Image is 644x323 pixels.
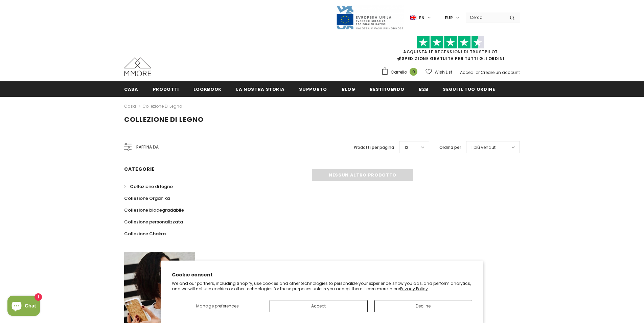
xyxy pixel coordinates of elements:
span: B2B [419,86,428,92]
a: Creare un account [481,70,520,75]
a: Casa [124,81,138,97]
label: Ordina per [439,144,461,151]
span: Collezione di legno [130,183,173,190]
a: Casa [124,102,136,110]
a: supporto [299,81,327,97]
inbox-online-store-chat: Shopify online store chat [5,296,42,318]
input: Search Site [466,12,505,22]
a: Restituendo [370,81,404,97]
button: Decline [374,300,473,312]
a: Collezione Chakra [124,228,166,240]
a: B2B [419,81,428,97]
a: Collezione Organika [124,192,170,204]
span: Categorie [124,166,155,172]
span: Collezione personalizzata [124,219,183,225]
button: Accept [270,300,368,312]
span: Restituendo [370,86,404,92]
a: Collezione biodegradabile [124,204,184,216]
span: Collezione di legno [124,115,204,124]
h2: Cookie consent [172,271,472,278]
span: en [419,15,424,21]
span: Wish List [435,69,452,76]
span: Prodotti [153,86,179,92]
span: 12 [405,144,408,151]
span: 0 [410,68,417,76]
span: Blog [342,86,355,92]
a: Collezione personalizzata [124,216,183,228]
span: La nostra storia [236,86,284,92]
a: Collezione di legno [142,103,182,109]
span: Manage preferences [196,303,239,309]
p: We and our partners, including Shopify, use cookies and other technologies to personalize your ex... [172,281,472,291]
span: Casa [124,86,138,92]
a: Wish List [425,66,452,78]
span: Segui il tuo ordine [443,86,495,92]
a: Prodotti [153,81,179,97]
span: SPEDIZIONE GRATUITA PER TUTTI GLI ORDINI [381,39,520,61]
img: i-lang-1.png [410,15,416,21]
span: Lookbook [193,86,222,92]
a: Javni Razpis [336,15,404,20]
a: La nostra storia [236,81,284,97]
span: EUR [445,15,453,21]
span: Carrello [391,69,407,76]
a: Acquista le recensioni di TrustPilot [403,49,498,55]
a: Blog [342,81,355,97]
a: Segui il tuo ordine [443,81,495,97]
span: Collezione biodegradabile [124,207,184,213]
a: Carrello 0 [381,67,421,77]
label: Prodotti per pagina [354,144,394,151]
a: Collezione di legno [124,181,173,192]
span: Raffina da [136,143,159,151]
span: Collezione Chakra [124,231,166,237]
a: Accedi [460,70,475,75]
span: Collezione Organika [124,195,170,201]
button: Manage preferences [172,300,263,312]
span: supporto [299,86,327,92]
span: I più venduti [471,144,497,151]
span: or [476,70,480,75]
img: Fidati di Pilot Stars [417,36,484,49]
a: Privacy Policy [400,286,428,292]
a: Lookbook [193,81,222,97]
img: Javni Razpis [336,5,404,30]
img: Casi MMORE [124,57,151,76]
